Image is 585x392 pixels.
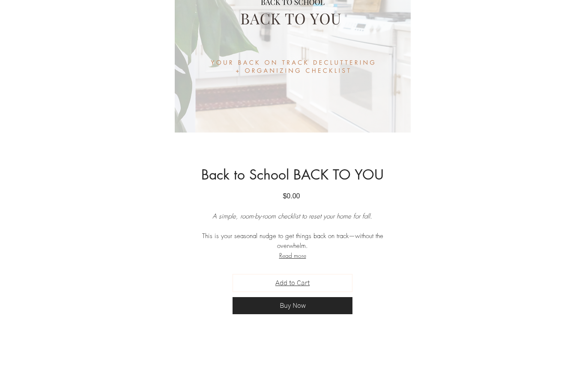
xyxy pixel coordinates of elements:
[212,212,373,221] em: A simple, room-by-room checklist to reset your home for fall.
[190,231,395,251] p: This is your seasonal nudge to get things back on track—without the overwhelm.
[190,251,395,260] button: Read more
[233,297,352,314] button: Buy Now
[275,278,310,288] span: Add to Cart
[91,167,494,183] h1: Back to School BACK TO YOU
[280,301,306,310] span: Buy Now
[283,192,300,200] span: $0.00
[233,274,352,292] button: Add to Cart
